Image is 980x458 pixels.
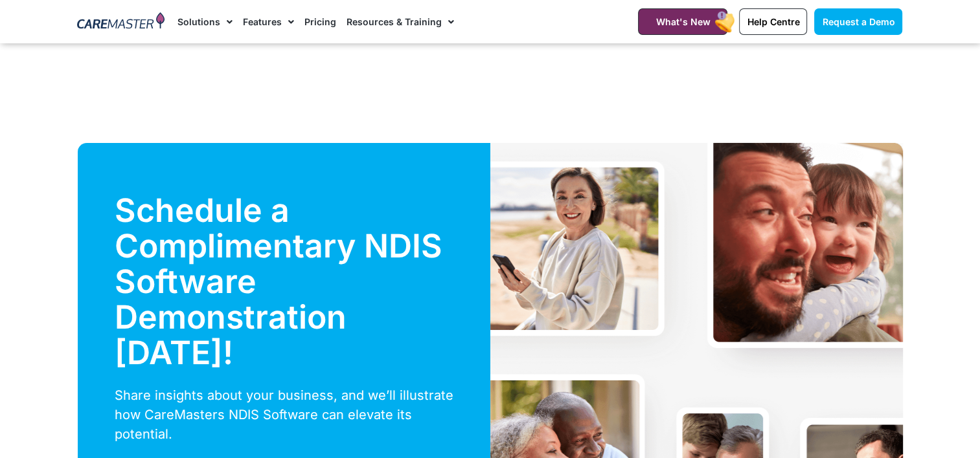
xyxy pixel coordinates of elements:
[822,16,895,27] span: Request a Demo
[655,16,710,27] span: What's New
[638,8,727,35] a: What's New
[747,16,799,27] span: Help Centre
[115,193,453,371] h2: Schedule a Complimentary NDIS Software Demonstration [DATE]!
[115,386,453,444] div: Share insights about your business, and we’ll illustrate how CareMasters NDIS Software can elevat...
[814,8,902,35] a: Request a Demo
[77,12,165,32] img: CareMaster Logo
[739,8,807,35] a: Help Centre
